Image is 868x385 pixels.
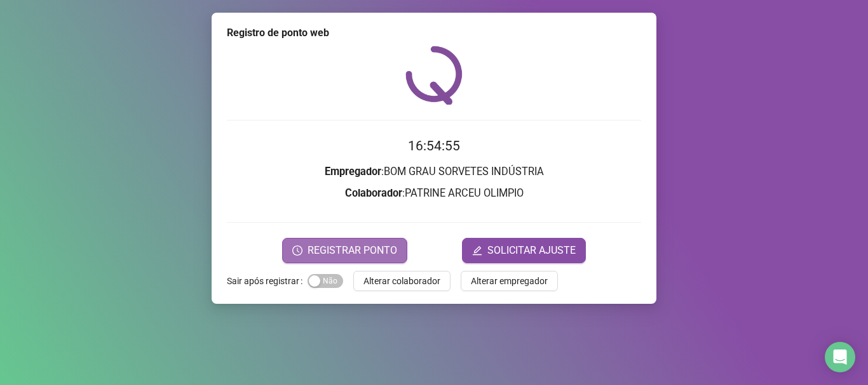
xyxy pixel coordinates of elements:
button: REGISTRAR PONTO [282,238,407,263]
button: Alterar colaborador [353,271,451,291]
span: clock-circle [292,245,302,256]
button: Alterar empregador [461,271,558,291]
span: REGISTRAR PONTO [308,243,397,258]
span: SOLICITAR AJUSTE [487,243,576,258]
button: editSOLICITAR AJUSTE [462,238,586,263]
div: Registro de ponto web [227,25,641,41]
h3: : BOM GRAU SORVETES INDÚSTRIA [227,164,641,180]
div: Open Intercom Messenger [825,342,855,372]
time: 16:54:55 [408,138,460,153]
span: Alterar empregador [471,274,548,288]
strong: Empregador [325,166,381,178]
span: Alterar colaborador [363,274,440,288]
label: Sair após registrar [227,271,308,291]
img: QRPoint [405,46,463,105]
strong: Colaborador [345,187,402,199]
h3: : PATRINE ARCEU OLIMPIO [227,185,641,202]
span: edit [472,245,482,256]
